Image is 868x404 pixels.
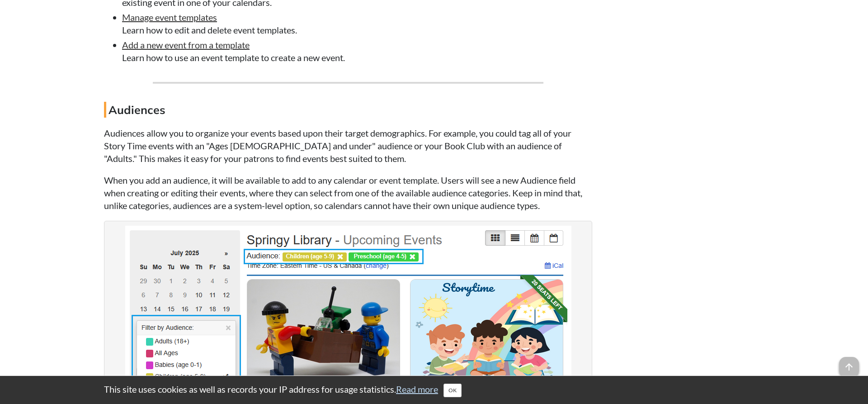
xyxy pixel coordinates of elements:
[104,127,592,165] p: Audiences allow you to organize your events based upon their target demographics. For example, yo...
[104,174,592,212] p: When you add an audience, it will be available to add to any calendar or event template. Users wi...
[95,383,773,397] div: This site uses cookies as well as records your IP address for usage statistics.
[839,357,859,377] span: arrow_upward
[122,38,592,64] li: Learn how to use an event template to create a new event.
[839,358,859,369] a: arrow_upward
[122,39,250,50] a: Add a new event from a template
[396,384,438,394] a: Read more
[122,12,217,23] a: Manage event templates
[443,384,462,397] button: Close
[122,11,592,36] li: Learn how to edit and delete event templates.
[104,102,592,118] h4: Audiences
